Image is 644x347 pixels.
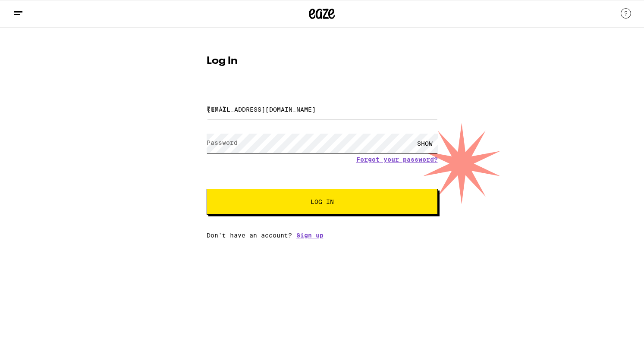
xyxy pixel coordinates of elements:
label: Email [207,105,226,112]
a: Sign up [296,232,324,239]
button: Log In [207,189,438,215]
span: Log In [311,199,334,205]
span: Hi. Need any help? [5,6,62,13]
input: Email [207,100,438,119]
a: Forgot your password? [356,156,438,163]
h1: Log In [207,56,438,66]
div: SHOW [412,134,438,153]
div: Don't have an account? [207,232,438,239]
label: Password [207,139,238,146]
